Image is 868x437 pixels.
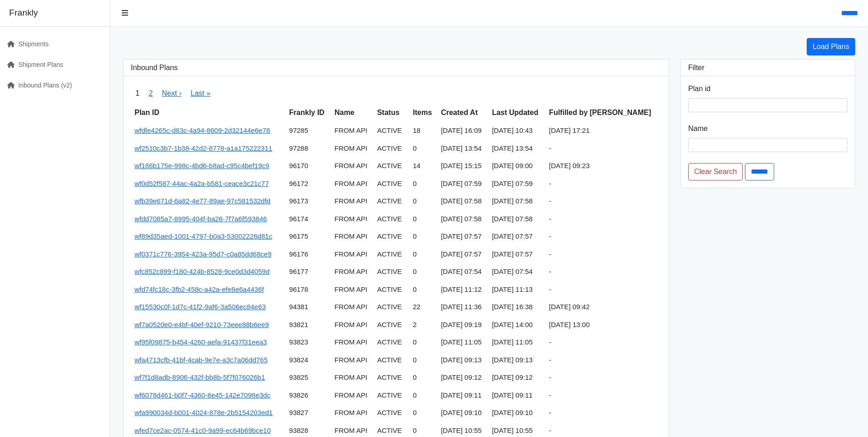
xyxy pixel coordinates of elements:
span: 1 [131,83,144,104]
td: FROM API [331,228,373,246]
td: FROM API [331,246,373,263]
td: 93821 [286,316,331,334]
td: - [545,281,662,299]
td: 96173 [286,192,331,210]
th: Fulfilled by [PERSON_NAME] [545,104,662,122]
td: FROM API [331,316,373,334]
a: wf186b175e-998c-4bd6-b8ad-c95c4bef19c9 [135,162,269,169]
td: 94381 [286,298,331,316]
a: wf0d52f587-44ac-4a2a-b581-ceace3c21c77 [135,180,269,187]
td: 0 [409,404,437,422]
td: 96178 [286,281,331,299]
td: [DATE] 09:10 [437,404,489,422]
td: 96170 [286,157,331,175]
td: [DATE] 17:21 [545,122,662,140]
td: ACTIVE [373,228,409,246]
td: [DATE] 09:13 [437,351,489,369]
td: 0 [409,351,437,369]
a: wf7a0520e0-e4bf-40ef-9210-73eee88b6ee9 [135,321,269,328]
a: wf15530c0f-1d7c-41f2-9af6-3a506ec84e63 [135,303,266,311]
td: 0 [409,246,437,263]
th: Name [331,104,373,122]
td: ACTIVE [373,351,409,369]
td: 96177 [286,263,331,281]
a: wf95f09875-b454-4260-aefa-91437f31eea3 [135,338,267,346]
td: [DATE] 07:54 [488,263,545,281]
td: [DATE] 13:00 [545,316,662,334]
td: ACTIVE [373,157,409,175]
td: [DATE] 11:13 [488,281,545,299]
td: ACTIVE [373,246,409,263]
td: 93826 [286,387,331,404]
td: 22 [409,298,437,316]
a: wfed7ce2ac-0574-41c0-9a99-ec64b69bce10 [135,426,271,434]
td: [DATE] 07:54 [437,263,489,281]
td: 0 [409,263,437,281]
a: Last » [190,89,210,97]
a: Next › [162,89,182,97]
td: [DATE] 13:54 [437,140,489,158]
td: - [545,228,662,246]
a: wfa990034d-b001-4024-878e-2b5154203ed1 [135,409,273,416]
td: FROM API [331,175,373,193]
td: FROM API [331,298,373,316]
a: wfc852c899-f180-424b-8528-9ce0d3d4059d [135,268,270,275]
a: wfb39e671d-6a82-4e77-89ae-97c581532dfd [135,197,270,205]
a: Load Plans [807,38,855,55]
td: ACTIVE [373,210,409,228]
td: 97285 [286,122,331,140]
td: [DATE] 16:09 [437,122,489,140]
th: Status [373,104,409,122]
td: [DATE] 07:58 [437,192,489,210]
td: [DATE] 07:59 [437,175,489,193]
td: 2 [409,316,437,334]
td: FROM API [331,192,373,210]
td: - [545,246,662,263]
td: 0 [409,140,437,158]
td: [DATE] 07:57 [488,228,545,246]
td: 0 [409,333,437,351]
td: ACTIVE [373,316,409,334]
a: 2 [149,89,153,97]
td: 93827 [286,404,331,422]
td: - [545,210,662,228]
label: Plan id [688,83,711,94]
td: 93824 [286,351,331,369]
h3: Inbound Plans [131,63,662,72]
td: - [545,387,662,404]
td: ACTIVE [373,175,409,193]
td: FROM API [331,369,373,387]
td: ACTIVE [373,387,409,404]
td: 0 [409,210,437,228]
td: 96174 [286,210,331,228]
td: [DATE] 09:19 [437,316,489,334]
td: FROM API [331,263,373,281]
td: [DATE] 07:57 [437,228,489,246]
td: [DATE] 10:43 [488,122,545,140]
td: [DATE] 09:42 [545,298,662,316]
td: 0 [409,369,437,387]
td: ACTIVE [373,298,409,316]
td: 0 [409,192,437,210]
td: FROM API [331,404,373,422]
td: 93825 [286,369,331,387]
td: 97288 [286,140,331,158]
td: 93823 [286,333,331,351]
td: FROM API [331,210,373,228]
th: Items [409,104,437,122]
th: Last Updated [488,104,545,122]
td: - [545,333,662,351]
td: [DATE] 09:11 [437,387,489,404]
td: [DATE] 09:11 [488,387,545,404]
td: 18 [409,122,437,140]
a: wfdfe4265c-d83c-4a94-8609-2d32144e6e78 [135,126,270,134]
td: [DATE] 11:12 [437,281,489,299]
td: ACTIVE [373,333,409,351]
td: [DATE] 07:57 [437,246,489,263]
a: wf2510c3b7-1b38-42d2-8778-a1a175222311 [135,144,272,152]
nav: pager [131,83,662,104]
td: FROM API [331,140,373,158]
th: Created At [437,104,489,122]
a: wf6078d461-b0f7-4360-8e45-142e7098e3dc [135,391,270,399]
td: - [545,263,662,281]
